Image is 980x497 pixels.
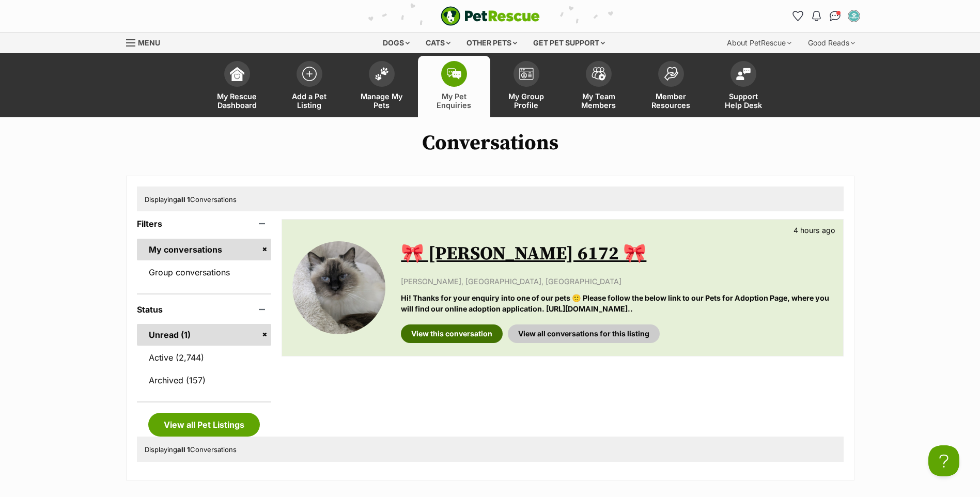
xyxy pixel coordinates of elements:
[635,56,707,117] a: Member Resources
[273,56,346,117] a: Add a Pet Listing
[177,445,190,454] strong: all 1
[137,305,272,314] header: Status
[827,8,844,24] a: Conversations
[720,92,767,110] span: Support Help Desk
[418,33,458,53] div: Cats
[418,56,490,117] a: My Pet Enquiries
[137,239,272,260] a: My conversations
[664,67,678,81] img: member-resources-icon-8e73f808a243e03378d46382f2149f9095a855e16c252ad45f914b54edf8863c.svg
[401,276,832,287] p: [PERSON_NAME], [GEOGRAPHIC_DATA], [GEOGRAPHIC_DATA]
[214,92,260,110] span: My Rescue Dashboard
[401,324,503,343] a: View this conversation
[519,68,534,80] img: group-profile-icon-3fa3cf56718a62981997c0bc7e787c4b2cf8bcc04b72c1350f741eb67cf2f40e.svg
[812,11,820,21] img: notifications-46538b983faf8c2785f20acdc204bb7945ddae34d4c08c2a6579f10ce5e182be.svg
[459,33,524,53] div: Other pets
[137,369,272,391] a: Archived (157)
[376,33,417,53] div: Dogs
[794,225,835,236] p: 4 hours ago
[801,33,862,53] div: Good Reads
[707,56,780,117] a: Support Help Desk
[592,67,606,81] img: team-members-icon-5396bd8760b3fe7c0b43da4ab00e1e3bb1a5d9ba89233759b79545d2d3fc5d0d.svg
[849,11,859,21] img: SHELTER STAFF profile pic
[137,324,272,346] a: Unread (1)
[137,261,272,283] a: Group conversations
[126,33,167,51] a: Menu
[137,347,272,368] a: Active (2,744)
[508,324,660,343] a: View all conversations for this listing
[401,292,832,315] p: Hi! Thanks for your enquiry into one of our pets 🙂 Please follow the below link to our Pets for A...
[648,92,694,110] span: Member Resources
[230,67,244,81] img: dashboard-icon-eb2f2d2d3e046f16d808141f083e7271f6b2e854fb5c12c21221c1fb7104beca.svg
[148,413,260,437] a: View all Pet Listings
[736,68,751,80] img: help-desk-icon-fdf02630f3aa405de69fd3d07c3f3aa587a6932b1a1747fa1d2bba05be0121f9.svg
[145,195,237,204] span: Displaying Conversations
[790,8,806,24] a: Favourites
[846,8,862,24] button: My account
[808,8,825,24] button: Notifications
[503,92,550,110] span: My Group Profile
[145,445,237,454] span: Displaying Conversations
[138,38,160,47] span: Menu
[201,56,273,117] a: My Rescue Dashboard
[302,67,317,81] img: add-pet-listing-icon-0afa8454b4691262ce3f59096e99ab1cd57d4a30225e0717b998d2c9b9846f56.svg
[292,241,385,334] img: 🎀 Cleo 6172 🎀
[720,33,799,53] div: About PetRescue
[928,445,959,476] iframe: Help Scout Beacon - Open
[790,8,862,24] ul: Account quick links
[441,6,540,26] img: logo-e224e6f780fb5917bec1dbf3a21bbac754714ae5b6737aabdf751b685950b380.svg
[375,67,389,81] img: manage-my-pets-icon-02211641906a0b7f246fdf0571729dbe1e7629f14944591b6c1af311fb30b64b.svg
[563,56,635,117] a: My Team Members
[177,195,190,204] strong: all 1
[359,92,405,110] span: Manage My Pets
[447,68,461,80] img: pet-enquiries-icon-7e3ad2cf08bfb03b45e93fb7055b45f3efa6380592205ae92323e6603595dc1f.svg
[526,33,612,53] div: Get pet support
[441,6,540,26] a: PetRescue
[346,56,418,117] a: Manage My Pets
[830,11,841,21] img: chat-41dd97257d64d25036548639549fe6c8038ab92f7586957e7f3b1b290dea8141.svg
[575,92,622,110] span: My Team Members
[137,219,272,228] header: Filters
[401,242,646,266] a: 🎀 [PERSON_NAME] 6172 🎀
[286,92,333,110] span: Add a Pet Listing
[490,56,563,117] a: My Group Profile
[431,92,477,110] span: My Pet Enquiries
